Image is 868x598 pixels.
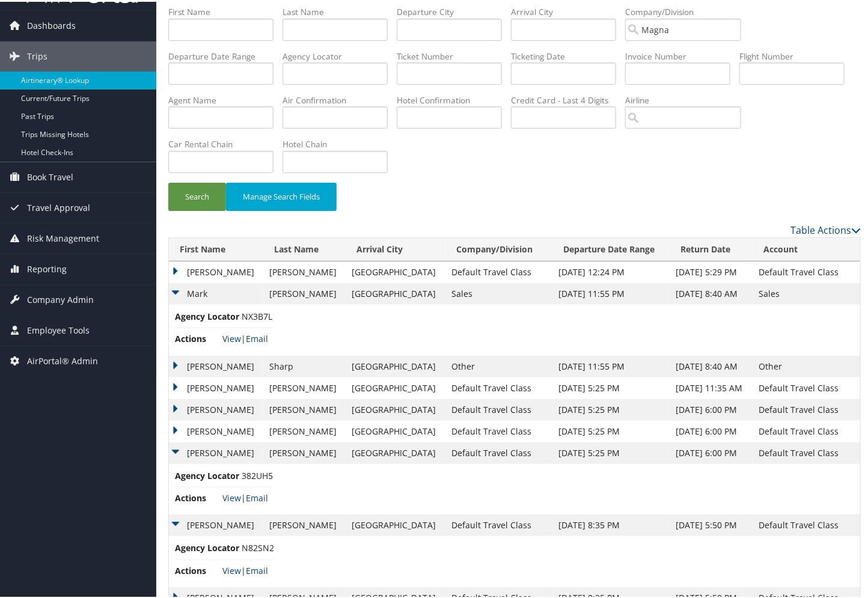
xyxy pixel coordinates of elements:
[263,281,346,303] td: [PERSON_NAME]
[169,376,263,397] td: [PERSON_NAME]
[552,397,670,419] td: [DATE] 5:25 PM
[263,419,346,441] td: [PERSON_NAME]
[27,283,94,313] span: Company Admin
[283,93,397,105] label: Air Confirmation
[175,490,220,503] span: Actions
[511,4,625,16] label: Arrival City
[552,441,670,462] td: [DATE] 5:25 PM
[552,281,670,303] td: [DATE] 11:55 PM
[222,563,268,575] span: |
[222,490,241,502] a: View
[169,441,263,462] td: [PERSON_NAME]
[169,260,263,281] td: [PERSON_NAME]
[246,331,268,343] a: Email
[27,314,90,344] span: Employee Tools
[168,136,283,148] label: Car Rental Chain
[670,236,753,260] th: Return Date: activate to sort column ascending
[753,260,860,281] td: Default Travel Class
[175,540,239,553] span: Agency Locator
[670,354,753,376] td: [DATE] 8:40 AM
[27,40,47,70] span: Trips
[346,376,445,397] td: [GEOGRAPHIC_DATA]
[670,281,753,303] td: [DATE] 8:40 AM
[222,331,268,343] span: |
[753,419,860,441] td: Default Travel Class
[242,468,273,480] span: 382UH5
[445,236,552,260] th: Company/Division
[753,354,860,376] td: Other
[283,4,397,16] label: Last Name
[242,309,272,320] span: NX3B7L
[511,93,625,105] label: Credit Card - Last 4 Digits
[346,397,445,419] td: [GEOGRAPHIC_DATA]
[168,49,283,61] label: Departure Date Range
[263,260,346,281] td: [PERSON_NAME]
[27,191,90,221] span: Travel Approval
[27,252,67,282] span: Reporting
[346,236,445,260] th: Arrival City: activate to sort column ascending
[397,93,511,105] label: Hotel Confirmation
[263,441,346,462] td: [PERSON_NAME]
[346,441,445,462] td: [GEOGRAPHIC_DATA]
[346,513,445,534] td: [GEOGRAPHIC_DATA]
[226,181,337,209] button: Manage Search Fields
[175,563,220,576] span: Actions
[169,513,263,534] td: [PERSON_NAME]
[670,419,753,441] td: [DATE] 6:00 PM
[397,4,511,16] label: Departure City
[346,354,445,376] td: [GEOGRAPHIC_DATA]
[753,281,860,303] td: Sales
[445,260,552,281] td: Default Travel Class
[222,490,268,502] span: |
[168,4,283,16] label: First Name
[445,513,552,534] td: Default Travel Class
[625,93,750,105] label: Airline
[445,441,552,462] td: Default Travel Class
[169,397,263,419] td: [PERSON_NAME]
[169,419,263,441] td: [PERSON_NAME]
[552,236,670,260] th: Departure Date Range: activate to sort column ascending
[242,540,274,552] span: N82SN2
[670,376,753,397] td: [DATE] 11:35 AM
[346,419,445,441] td: [GEOGRAPHIC_DATA]
[283,136,397,148] label: Hotel Chain
[552,354,670,376] td: [DATE] 11:55 PM
[445,281,552,303] td: Sales
[346,281,445,303] td: [GEOGRAPHIC_DATA]
[753,441,860,462] td: Default Travel Class
[552,376,670,397] td: [DATE] 5:25 PM
[222,331,241,343] a: View
[445,397,552,419] td: Default Travel Class
[625,4,750,16] label: Company/Division
[445,419,552,441] td: Default Travel Class
[169,236,263,260] th: First Name: activate to sort column ascending
[670,260,753,281] td: [DATE] 5:29 PM
[283,49,397,61] label: Agency Locator
[511,49,625,61] label: Ticketing Date
[625,49,739,61] label: Invoice Number
[27,9,76,39] span: Dashboards
[169,354,263,376] td: [PERSON_NAME]
[168,93,283,105] label: Agent Name
[445,376,552,397] td: Default Travel Class
[263,236,346,260] th: Last Name: activate to sort column ascending
[790,222,861,235] a: Table Actions
[670,397,753,419] td: [DATE] 6:00 PM
[670,513,753,534] td: [DATE] 5:50 PM
[175,468,239,481] span: Agency Locator
[753,513,860,534] td: Default Travel Class
[552,419,670,441] td: [DATE] 5:25 PM
[246,490,268,502] a: Email
[552,513,670,534] td: [DATE] 8:35 PM
[27,344,98,374] span: AirPortal® Admin
[263,376,346,397] td: [PERSON_NAME]
[175,331,220,344] span: Actions
[222,563,241,575] a: View
[27,160,73,191] span: Book Travel
[753,236,860,260] th: Account: activate to sort column ascending
[175,308,239,322] span: Agency Locator
[670,441,753,462] td: [DATE] 6:00 PM
[552,260,670,281] td: [DATE] 12:24 PM
[445,354,552,376] td: Other
[753,376,860,397] td: Default Travel Class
